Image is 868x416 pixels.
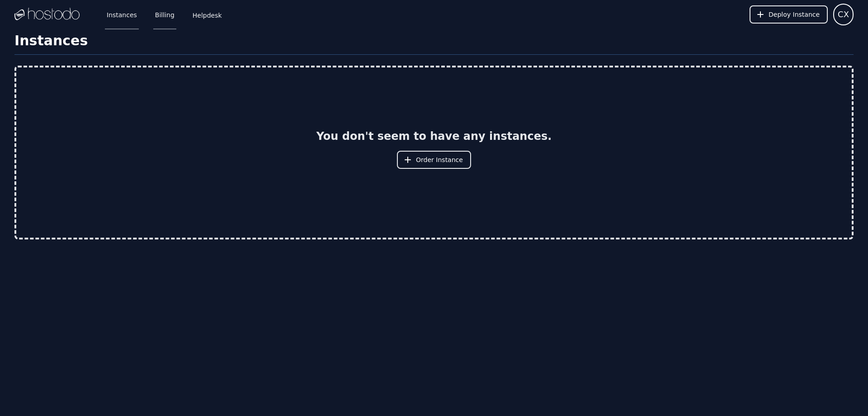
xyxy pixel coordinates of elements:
span: Order Instance [416,155,463,164]
img: Logo [14,8,80,21]
h2: You don't seem to have any instances. [316,129,552,143]
button: Deploy Instance [750,5,828,24]
h1: Instances [14,33,854,55]
button: Order Instance [397,151,471,169]
span: CX [838,8,849,21]
span: Deploy Instance [769,10,820,19]
button: User menu [833,4,854,25]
